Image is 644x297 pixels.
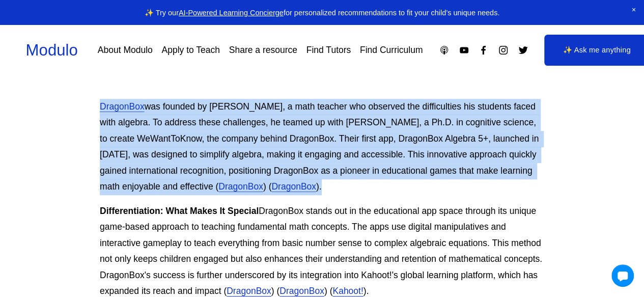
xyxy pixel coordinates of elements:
a: About Modulo [98,41,153,59]
a: Apple Podcasts [439,45,450,56]
a: Modulo [26,41,78,59]
a: DragonBox [271,181,316,192]
a: Share a resource [229,41,297,59]
a: Instagram [498,45,509,56]
strong: Differentiation: What Makes It Special [100,206,259,216]
p: was founded by [PERSON_NAME], a math teacher who observed the difficulties his students faced wit... [100,99,544,195]
a: Apply to Teach [161,41,219,59]
a: DragonBox [279,286,324,296]
a: DragonBox [227,286,271,296]
a: Twitter [518,45,528,56]
a: DragonBox [100,101,145,112]
a: DragonBox [218,181,263,192]
a: YouTube [459,45,469,56]
a: AI-Powered Learning Concierge [179,9,284,17]
a: Find Curriculum [360,41,423,59]
a: Kahoot! [332,286,363,296]
a: Find Tutors [306,41,351,59]
a: Facebook [478,45,489,56]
